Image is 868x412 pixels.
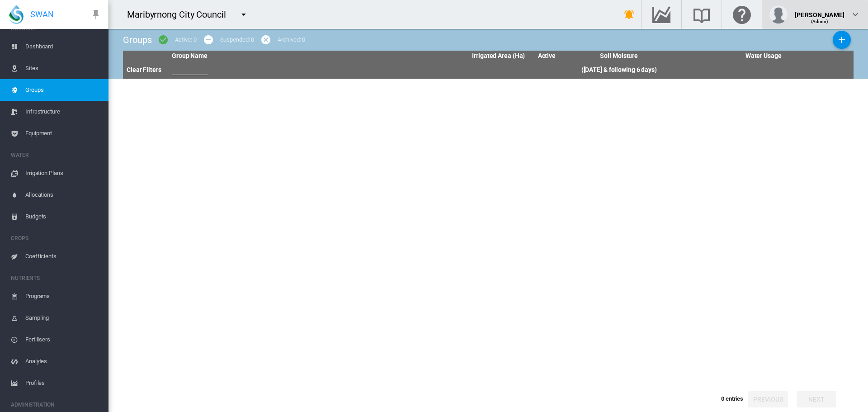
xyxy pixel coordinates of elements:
[235,5,253,24] button: icon-menu-down
[278,36,305,44] div: Archived: 0
[620,5,638,24] button: icon-bell-ring
[748,391,788,407] button: Previous
[25,246,101,267] span: Coefficients
[25,36,101,57] span: Dashboard
[25,123,101,144] span: Equipment
[797,391,836,407] button: Next
[25,184,101,206] span: Allocations
[127,8,234,21] div: Maribyrnong City Council
[11,398,101,412] span: ADMINISTRATION
[257,31,275,49] button: icon-cancel
[175,36,196,44] div: Active: 0
[850,9,861,20] md-icon: icon-chevron-down
[833,31,851,49] button: Add New Group
[158,34,169,45] md-icon: icon-checkbox-marked-circle
[600,52,638,59] span: Soil Moisture
[25,285,101,307] span: Programs
[168,51,349,62] th: Group Name
[90,9,101,20] md-icon: icon-pin
[203,34,214,45] md-icon: icon-minus-circle
[25,307,101,329] span: Sampling
[260,34,271,45] md-icon: icon-cancel
[25,329,101,350] span: Fertilisers
[238,9,249,20] md-icon: icon-menu-down
[9,5,24,24] img: SWAN-Landscape-Logo-Colour-drop.png
[25,101,101,123] span: Infrastructure
[691,9,712,20] md-icon: Search the knowledge base
[811,19,829,24] span: (Admin)
[795,7,844,16] div: [PERSON_NAME]
[220,36,255,44] div: Suspended: 0
[528,51,565,62] th: Active
[581,66,657,73] span: ([DATE] & following 6 days)
[25,372,101,394] span: Profiles
[30,9,54,20] span: SWAN
[836,34,847,45] md-icon: icon-plus
[745,52,782,59] span: Water Usage
[25,79,101,101] span: Groups
[11,148,101,162] span: WATER
[25,350,101,372] span: Analytes
[123,34,151,45] span: Groups
[25,206,101,227] span: Budgets
[624,9,635,20] md-icon: icon-bell-ring
[11,231,101,246] span: CROPS
[769,5,788,24] img: profile.jpg
[154,31,172,49] button: icon-checkbox-marked-circle
[25,162,101,184] span: Irrigation Plans
[651,9,672,20] md-icon: Go to the Data Hub
[25,57,101,79] span: Sites
[127,66,161,73] a: Clear Filters
[731,9,753,20] md-icon: Click here for help
[472,52,525,59] span: Irrigated Area (Ha)
[11,271,101,285] span: NUTRIENTS
[721,395,743,402] span: 0 entries
[199,31,217,49] button: icon-minus-circle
